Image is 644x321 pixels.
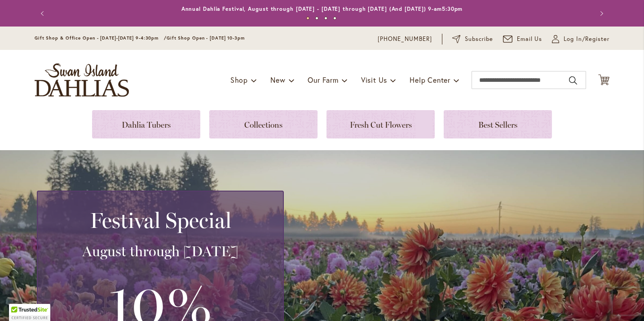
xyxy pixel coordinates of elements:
[181,5,463,12] a: Annual Dahlia Festival, August through [DATE] - [DATE] through [DATE] (And [DATE]) 9-am5:30pm
[306,17,309,20] button: 1 of 4
[49,242,272,260] h3: August through [DATE]
[35,63,129,97] a: store logo
[564,35,609,44] span: Log In/Register
[270,75,285,85] span: New
[49,208,272,233] h2: Festival Special
[333,17,336,20] button: 4 of 4
[35,35,167,41] span: Gift Shop & Office Open - [DATE]-[DATE] 9-4:30pm /
[308,75,338,85] span: Our Farm
[410,75,450,85] span: Help Center
[315,17,318,20] button: 2 of 4
[378,35,432,44] a: [PHONE_NUMBER]
[361,75,387,85] span: Visit Us
[167,35,245,41] span: Gift Shop Open - [DATE] 10-3pm
[517,35,543,44] span: Email Us
[552,35,609,44] a: Log In/Register
[35,4,53,22] button: Previous
[503,35,543,44] a: Email Us
[591,4,609,22] button: Next
[324,17,327,20] button: 3 of 4
[230,75,248,85] span: Shop
[465,35,493,44] span: Subscribe
[452,35,493,44] a: Subscribe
